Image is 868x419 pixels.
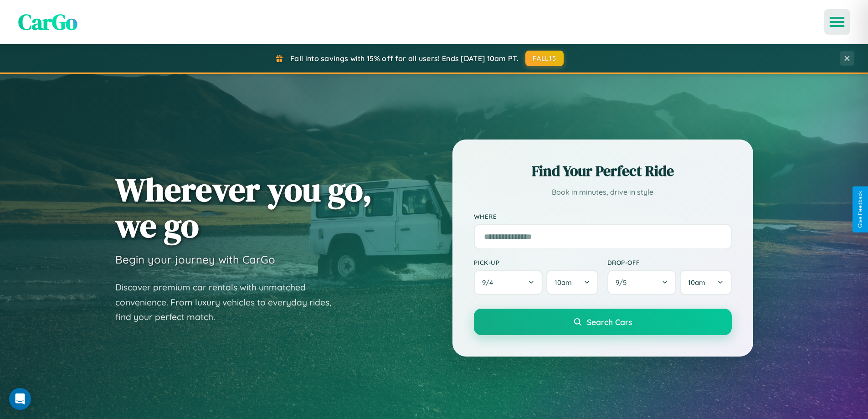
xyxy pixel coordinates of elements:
button: FALL15 [525,51,564,66]
button: 9/5 [607,270,677,295]
label: Pick-up [474,259,598,266]
h2: Find Your Perfect Ride [474,161,732,181]
span: CarGo [18,7,77,37]
span: Fall into savings with 15% off for all users! Ends [DATE] 10am PT. [290,54,519,63]
span: 10am [688,278,705,287]
span: 9 / 4 [482,278,498,287]
button: 10am [546,270,598,295]
label: Drop-off [607,259,732,266]
div: Open Intercom Messenger [9,388,31,410]
span: 10am [555,278,572,287]
label: Where [474,212,732,220]
div: Give Feedback [857,191,863,228]
button: Search Cars [474,309,732,335]
button: 9/4 [474,270,543,295]
button: 10am [680,270,731,295]
h3: Begin your journey with CarGo [115,253,275,266]
p: Discover premium car rentals with unmatched convenience. From luxury vehicles to everyday rides, ... [115,280,343,325]
button: Open menu [824,9,850,35]
p: Book in minutes, drive in style [474,186,732,199]
span: Search Cars [587,317,632,327]
h1: Wherever you go, we go [115,171,372,243]
span: 9 / 5 [616,278,631,287]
